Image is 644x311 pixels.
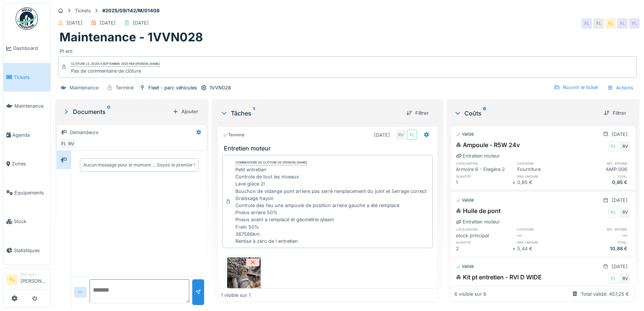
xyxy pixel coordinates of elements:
div: Fourniture [517,166,574,173]
div: Fleet - parc véhicules [148,84,197,91]
div: Commentaire de clôture de [PERSON_NAME] [235,160,307,165]
div: Tâches [220,109,400,118]
div: Validé [456,197,474,203]
div: 0,85 € [574,179,630,186]
h6: localisation [456,227,512,232]
a: Zones [3,149,50,178]
div: RV [66,139,76,149]
strong: #2025/09/142/M/01406 [99,7,162,14]
div: 6 visible sur 6 [454,291,486,298]
div: FL [593,18,604,29]
div: FL [605,18,616,29]
div: 1VVN028 [210,84,231,91]
span: Stock [14,218,47,225]
sup: 1 [253,109,255,118]
div: [DATE] [374,131,390,139]
div: — [574,232,630,239]
div: Kit pt entretien - RVI D WIDE [456,273,542,282]
a: Tickets [3,63,50,92]
a: Statistiques [3,236,50,265]
div: 0,85 € [517,179,574,186]
div: Terminé [222,132,245,138]
h6: catégorie [517,227,574,232]
a: FL Manager[PERSON_NAME] [6,272,47,289]
div: [DATE] [133,19,149,26]
h6: catégorie [517,161,574,166]
div: 1 [456,179,512,186]
h6: quantité [456,240,512,245]
div: Terminé [116,84,133,91]
div: RV [620,273,630,284]
div: Rouvrir le ticket [551,82,601,92]
div: × [512,179,517,186]
div: RV [396,130,406,140]
div: Aucun message pour le moment … Soyez le premier ! [83,162,195,168]
h6: quantité [456,174,512,179]
span: Agenda [12,131,47,139]
div: 2 [456,245,512,252]
div: [DATE] [612,263,628,270]
a: Agenda [3,121,50,150]
div: Filtrer [403,108,432,118]
h6: ref. interne [574,227,630,232]
div: Total validé: 457,25 € [581,291,629,298]
div: [DATE] [100,19,116,26]
div: Pas de commentaire de clôture [71,67,160,74]
div: FL [582,18,592,29]
div: Huile de pont [456,206,500,215]
sup: 0 [107,107,110,116]
h6: total [574,174,630,179]
div: Filtrer [601,108,629,118]
div: FL [58,139,69,149]
span: Zones [12,160,47,167]
span: Statistiques [14,247,47,254]
h3: Entretien moteur [224,145,434,152]
div: Pt ent [59,45,635,55]
div: [DATE] [67,19,83,26]
div: 1 visible sur 1 [221,292,251,299]
a: Stock [3,207,50,236]
a: Équipements [3,178,50,207]
div: AMP-006 [574,166,630,173]
sup: 6 [483,109,486,118]
div: [DATE] [612,197,628,204]
span: Équipements [15,189,47,196]
div: Entretien moteur [456,218,500,225]
div: Coûts [454,109,598,118]
div: FL [608,207,618,218]
div: RV [620,207,630,218]
div: Armoire 6 - Etagère 2 [456,166,512,173]
div: FL [407,130,417,140]
span: Maintenance [15,102,47,110]
div: Ampoule - R5W 24v [456,140,520,149]
div: stock principal [456,232,512,239]
h6: prix unitaire [517,240,574,245]
div: Ajouter [170,107,201,117]
img: fet3byent83exvxkpm8e511o02el [227,257,261,295]
div: Entretien moteur [456,285,500,292]
div: Petit entretien Controle de tout les niveaux Lave glace 2l Bouchon de vidange pont arriere pas se... [235,166,426,245]
div: Validé [456,263,474,270]
div: FL [608,273,618,284]
h6: prix unitaire [517,174,574,179]
div: Tickets [75,7,91,14]
h6: localisation [456,161,512,166]
h1: Maintenance - 1VVN028 [59,30,203,44]
div: Demandeurs [70,129,99,136]
div: Manager [20,272,47,277]
div: Actions [604,82,637,93]
a: Dashboard [3,34,50,63]
div: Entretien moteur [456,152,500,159]
div: FL [617,18,628,29]
span: Tickets [14,74,47,81]
li: [PERSON_NAME] [20,272,47,288]
div: [DATE] [612,131,628,138]
div: FL [608,141,618,152]
div: 5,44 € [517,245,574,252]
div: 10,88 € [574,245,630,252]
div: Validé [456,131,474,137]
div: RV [620,141,630,152]
h6: ref. interne [574,161,630,166]
img: Badge_color-CXgf-gQk.svg [16,7,38,30]
div: FL [629,18,640,29]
